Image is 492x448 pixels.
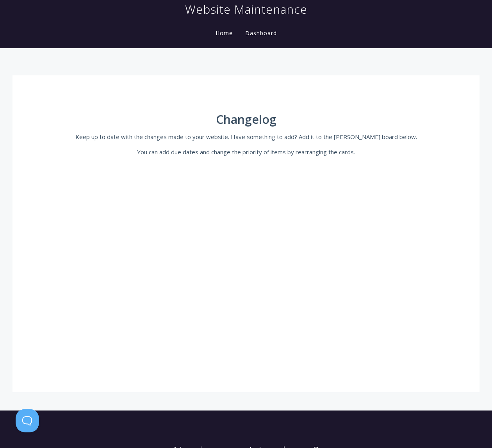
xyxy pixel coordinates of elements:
[62,113,430,126] h1: Changelog
[62,147,430,157] p: You can add due dates and change the priority of items by rearranging the cards.
[214,29,234,37] a: Home
[62,132,430,141] p: Keep up to date with the changes made to your website. Have something to add? Add it to the [PERS...
[185,2,307,17] h1: Website Maintenance
[16,409,39,432] iframe: Toggle Customer Support
[244,29,278,37] a: Dashboard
